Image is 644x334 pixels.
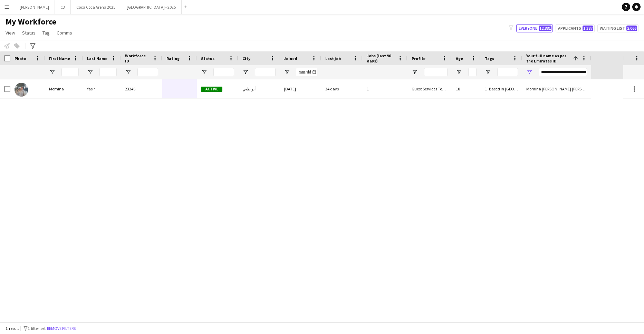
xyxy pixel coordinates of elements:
span: First Name [49,56,70,61]
span: Comms [57,30,72,36]
button: Open Filter Menu [526,69,532,75]
span: 1 filter set [28,326,46,331]
input: Profile Filter Input [424,68,448,76]
button: Everyone12,881 [516,24,553,32]
span: Profile [412,56,425,61]
button: Open Filter Menu [242,69,249,75]
span: Status [22,30,36,36]
div: 18 [452,79,481,98]
span: 2,066 [626,26,637,31]
span: Age [456,56,463,61]
span: Active [201,87,222,92]
span: Workforce ID [125,53,150,63]
input: Workforce ID Filter Input [137,68,158,76]
button: Open Filter Menu [87,69,93,75]
input: Your full name as per the Emirates ID Filter Input [539,68,587,76]
span: Your full name as per the Emirates ID [526,53,570,63]
a: Status [19,28,38,37]
span: My Workforce [6,17,56,27]
a: Comms [54,28,75,37]
button: Applicants1,387 [556,24,595,32]
button: C3 [55,0,71,14]
button: Open Filter Menu [201,69,207,75]
div: 1 [363,79,407,98]
button: Open Filter Menu [49,69,55,75]
span: Momina [PERSON_NAME] [PERSON_NAME] [526,86,601,91]
div: Momina [45,79,83,98]
button: Remove filters [46,325,77,332]
div: Guest Services Team [407,79,452,98]
div: Yasir [83,79,121,98]
app-action-btn: Advanced filters [29,42,37,50]
span: Last Name [87,56,107,61]
span: 12,881 [539,26,551,31]
input: Joined Filter Input [296,68,317,76]
span: 1,387 [583,26,593,31]
input: City Filter Input [255,68,276,76]
div: 1_Based in [GEOGRAPHIC_DATA], 2_English Level = 2/3 Good , [GEOGRAPHIC_DATA] [481,79,522,98]
input: Tags Filter Input [497,68,518,76]
span: Status [201,56,214,61]
button: Coca Coca Arena 2025 [71,0,121,14]
input: Status Filter Input [213,68,234,76]
button: [GEOGRAPHIC_DATA] - 2025 [121,0,182,14]
div: 23246 [121,79,162,98]
span: Last job [325,56,341,61]
input: First Name Filter Input [61,68,79,76]
div: [DATE] [280,79,321,98]
div: 34 days [321,79,363,98]
button: Open Filter Menu [412,69,418,75]
img: Momina Yasir [15,83,28,97]
div: أبو ظبي [238,79,280,98]
span: Rating [166,56,180,61]
input: Age Filter Input [468,68,477,76]
span: Tag [42,30,50,36]
button: [PERSON_NAME] [14,0,55,14]
span: Photo [15,56,26,61]
span: Jobs (last 90 days) [367,53,395,63]
button: Open Filter Menu [456,69,462,75]
button: Open Filter Menu [125,69,131,75]
span: Tags [485,56,494,61]
button: Waiting list2,066 [597,24,638,32]
button: Open Filter Menu [284,69,290,75]
a: Tag [40,28,52,37]
a: View [3,28,18,37]
span: View [6,30,15,36]
span: Joined [284,56,297,61]
span: City [242,56,250,61]
input: Last Name Filter Input [99,68,117,76]
button: Open Filter Menu [485,69,491,75]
